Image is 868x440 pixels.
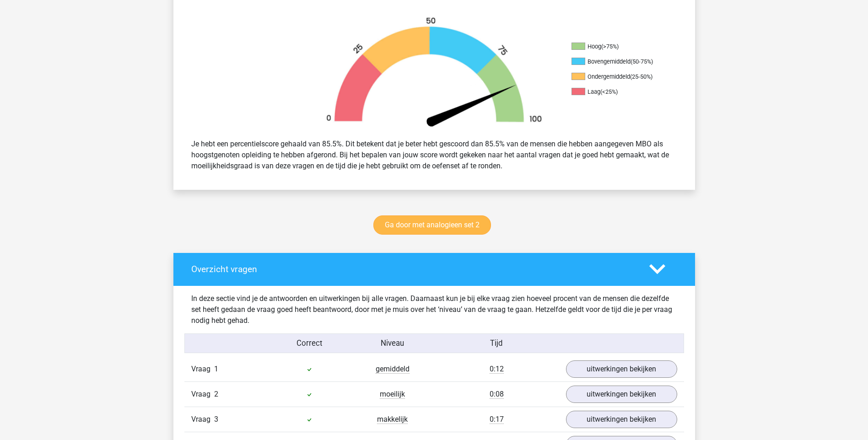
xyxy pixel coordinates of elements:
[191,414,214,425] span: Vraag
[214,390,218,398] span: 2
[377,415,408,424] span: makkelijk
[214,365,218,373] span: 1
[566,411,677,428] a: uitwerkingen bekijken
[571,58,663,66] li: Bovengemiddeld
[380,390,405,399] span: moeilijk
[434,338,559,349] div: Tijd
[601,43,619,50] div: (>75%)
[373,215,491,235] a: Ga door met analogieen set 2
[351,338,434,349] div: Niveau
[268,338,351,349] div: Correct
[571,88,663,96] li: Laag
[631,58,653,65] div: (50-75%)
[191,264,636,274] h4: Overzicht vragen
[214,415,218,424] span: 3
[490,390,504,399] span: 0:08
[191,389,214,400] span: Vraag
[566,360,677,378] a: uitwerkingen bekijken
[600,88,618,95] div: (<25%)
[191,364,214,375] span: Vraag
[630,73,652,80] div: (25-50%)
[566,386,677,403] a: uitwerkingen bekijken
[184,135,684,175] div: Je hebt een percentielscore gehaald van 85.5%. Dit betekent dat je beter hebt gescoord dan 85.5% ...
[571,73,663,81] li: Ondergemiddeld
[490,365,504,374] span: 0:12
[376,365,410,374] span: gemiddeld
[571,43,663,51] li: Hoog
[184,293,684,326] div: In deze sectie vind je de antwoorden en uitwerkingen bij alle vragen. Daarnaast kun je bij elke v...
[490,415,504,424] span: 0:17
[311,16,558,131] img: 86.bedef3011a2e.png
